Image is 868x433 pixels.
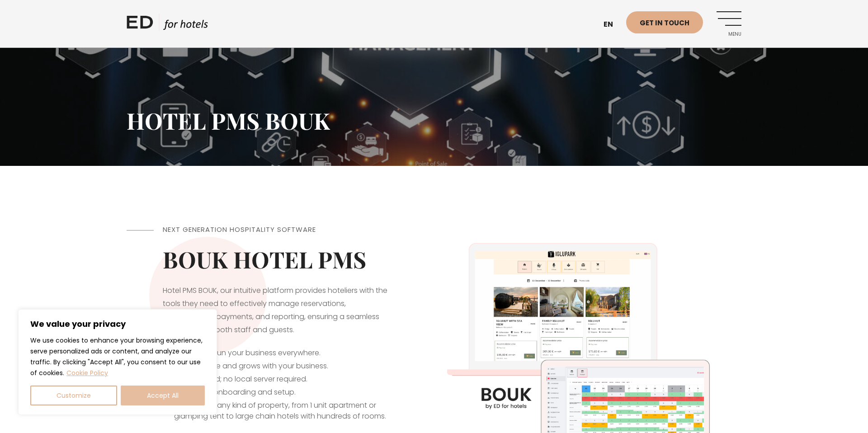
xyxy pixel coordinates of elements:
[30,319,205,329] p: We value your privacy
[127,14,208,36] a: ED HOTELS
[121,386,205,405] button: Accept All
[163,361,398,372] li: Easy, intuitive and grows with your business.
[163,400,398,422] li: We support any kind of property, from 1 unit apartment or glamping tent to large chain hotels wit...
[66,368,108,378] a: Cookie Policy
[127,105,330,136] span: HOTEL PMS BOUK
[163,284,398,336] p: Hotel PMS BOUK, our intuitive platform provides hoteliers with the tools they need to effectively...
[163,387,398,398] li: Fast online onboarding and setup.
[717,32,741,37] span: Menu
[626,11,703,33] a: Get in touch
[30,335,205,378] p: We use cookies to enhance your browsing experience, serve personalized ads or content, and analyz...
[717,11,741,36] a: Menu
[163,374,398,385] li: Cloud based; no local server required.
[163,348,398,358] li: Mobile first, run your business everywhere.
[599,14,626,36] a: en
[163,246,398,273] h2: BOUK HOTEL PMS
[163,225,316,234] span: Next Generation Hospitality Software
[30,386,117,405] button: Customize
